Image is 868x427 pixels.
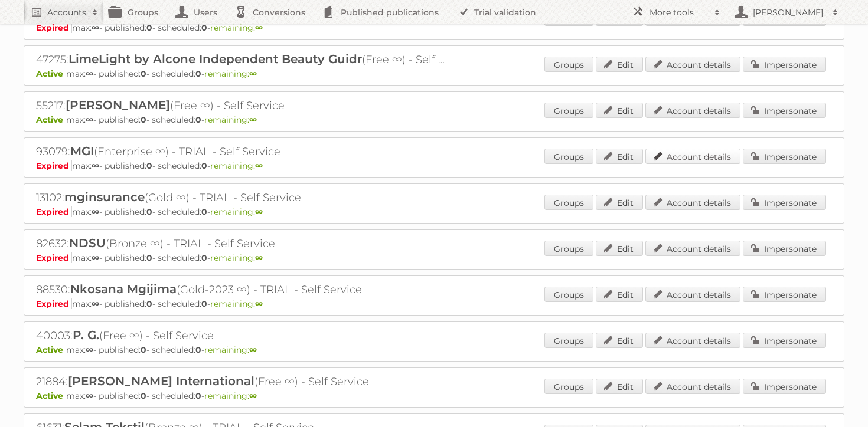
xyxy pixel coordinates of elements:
strong: ∞ [86,68,93,79]
a: Groups [544,195,593,210]
p: max: - published: - scheduled: - [36,114,832,125]
a: Groups [544,103,593,118]
a: Edit [596,195,643,210]
a: Impersonate [743,241,826,256]
strong: 0 [146,252,152,263]
a: Edit [596,333,643,348]
strong: 0 [201,252,207,263]
span: Active [36,344,66,355]
h2: 47275: (Free ∞) - Self Service [36,52,449,67]
span: Active [36,114,66,125]
p: max: - published: - scheduled: - [36,252,832,263]
a: Account details [645,241,740,256]
strong: 0 [195,344,201,355]
h2: Accounts [47,6,86,18]
strong: ∞ [86,390,93,401]
span: P. G. [73,328,99,342]
strong: ∞ [255,160,263,171]
h2: 13102: (Gold ∞) - TRIAL - Self Service [36,190,449,205]
strong: ∞ [249,68,257,79]
span: remaining: [210,206,263,217]
p: max: - published: - scheduled: - [36,344,832,355]
p: max: - published: - scheduled: - [36,206,832,217]
span: Nkosana Mgijima [70,282,177,296]
a: Account details [645,149,740,164]
strong: 0 [146,22,152,33]
a: Groups [544,287,593,302]
a: Edit [596,57,643,72]
strong: 0 [141,114,146,125]
a: Edit [596,241,643,256]
strong: ∞ [255,206,263,217]
strong: ∞ [92,252,99,263]
strong: ∞ [86,344,93,355]
a: Edit [596,379,643,394]
strong: 0 [201,206,207,217]
span: Expired [36,298,72,309]
strong: ∞ [249,344,257,355]
span: remaining: [210,160,263,171]
span: remaining: [204,68,257,79]
a: Edit [596,149,643,164]
a: Impersonate [743,103,826,118]
a: Edit [596,287,643,302]
a: Impersonate [743,333,826,348]
h2: 93079: (Enterprise ∞) - TRIAL - Self Service [36,144,449,159]
h2: 82632: (Bronze ∞) - TRIAL - Self Service [36,236,449,251]
span: Active [36,68,66,79]
span: [PERSON_NAME] International [68,374,254,388]
strong: 0 [146,206,152,217]
a: Groups [544,333,593,348]
a: Groups [544,379,593,394]
strong: 0 [195,390,201,401]
strong: 0 [201,298,207,309]
a: Groups [544,149,593,164]
a: Impersonate [743,379,826,394]
strong: ∞ [86,114,93,125]
h2: More tools [650,6,709,18]
span: [PERSON_NAME] [66,98,170,112]
p: max: - published: - scheduled: - [36,22,832,33]
a: Groups [544,241,593,256]
strong: ∞ [249,114,257,125]
a: Account details [645,333,740,348]
p: max: - published: - scheduled: - [36,298,832,309]
strong: 0 [201,160,207,171]
span: remaining: [204,344,257,355]
a: Account details [645,379,740,394]
span: mginsurance [64,190,145,204]
strong: 0 [195,68,201,79]
span: MGI [70,144,94,158]
h2: 40003: (Free ∞) - Self Service [36,328,449,343]
span: Expired [36,160,72,171]
span: remaining: [204,390,257,401]
strong: 0 [195,114,201,125]
span: LimeLight by Alcone Independent Beauty Guidr [68,52,362,66]
strong: ∞ [92,160,99,171]
span: NDSU [69,236,106,250]
strong: ∞ [249,390,257,401]
h2: [PERSON_NAME] [750,6,827,18]
a: Account details [645,103,740,118]
strong: ∞ [92,206,99,217]
span: remaining: [204,114,257,125]
strong: ∞ [92,298,99,309]
p: max: - published: - scheduled: - [36,68,832,79]
span: remaining: [210,298,263,309]
a: Impersonate [743,149,826,164]
h2: 21884: (Free ∞) - Self Service [36,374,449,389]
span: Expired [36,252,72,263]
p: max: - published: - scheduled: - [36,160,832,171]
strong: ∞ [255,252,263,263]
span: remaining: [210,22,263,33]
strong: ∞ [255,22,263,33]
strong: 0 [141,68,146,79]
a: Edit [596,103,643,118]
a: Account details [645,287,740,302]
span: remaining: [210,252,263,263]
strong: 0 [141,344,146,355]
strong: ∞ [92,22,99,33]
a: Groups [544,57,593,72]
a: Impersonate [743,287,826,302]
a: Impersonate [743,57,826,72]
